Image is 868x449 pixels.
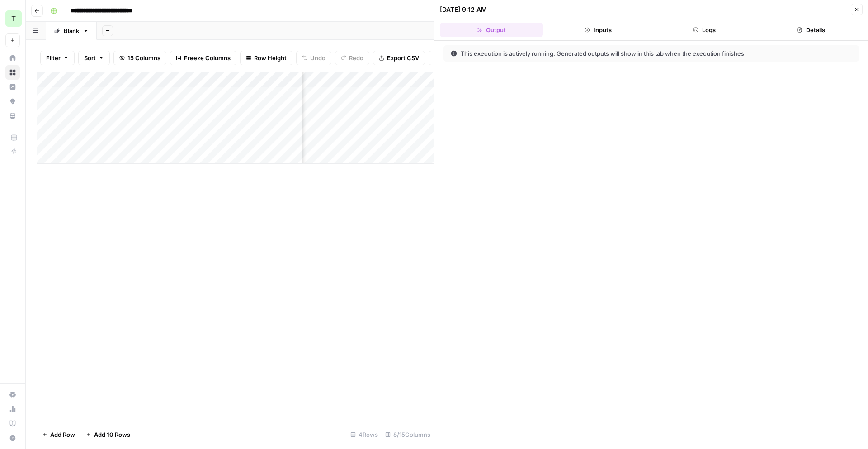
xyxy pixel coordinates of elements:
a: Learning Hub [5,416,20,431]
button: Redo [335,51,369,65]
a: Usage [5,402,20,416]
span: Freeze Columns [184,53,231,62]
button: Details [759,23,863,37]
button: Sort [78,51,110,65]
a: Home [5,51,20,65]
button: Undo [296,51,331,65]
button: Output [440,23,543,37]
span: T [11,13,16,24]
button: Export CSV [373,51,425,65]
span: Undo [310,53,325,62]
button: Add Row [37,427,80,442]
div: 8/15 Columns [382,427,434,442]
a: Opportunities [5,94,20,109]
div: 4 Rows [347,427,382,442]
button: Workspace: Teamed [5,7,20,30]
a: Blank [46,22,97,40]
span: Add Row [50,430,75,439]
span: Redo [349,53,363,62]
button: Inputs [547,23,650,37]
button: Help + Support [5,431,20,445]
a: Settings [5,387,20,402]
button: Filter [40,51,75,65]
a: Your Data [5,109,20,123]
span: 15 Columns [127,53,160,62]
div: [DATE] 9:12 AM [440,5,487,14]
a: Browse [5,65,20,80]
span: Row Height [254,53,287,62]
span: Sort [84,53,96,62]
span: Filter [46,53,61,62]
button: 15 Columns [113,51,166,65]
span: Export CSV [387,53,419,62]
span: Add 10 Rows [94,430,130,439]
div: This execution is actively running. Generated outputs will show in this tab when the execution fi... [451,49,799,58]
button: Add 10 Rows [80,427,136,442]
button: Logs [653,23,756,37]
div: Blank [64,26,79,35]
a: Insights [5,80,20,94]
button: Freeze Columns [170,51,236,65]
button: Row Height [240,51,292,65]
